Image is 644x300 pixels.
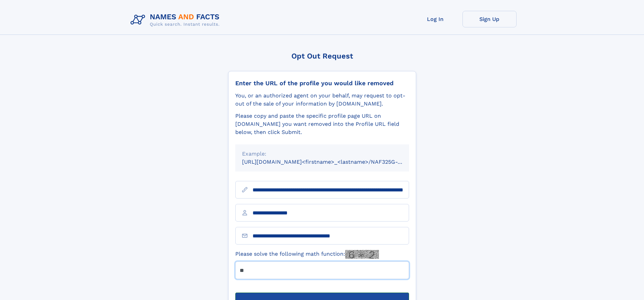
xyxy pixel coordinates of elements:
[228,52,416,60] div: Opt Out Request
[242,150,402,158] div: Example:
[235,250,379,259] label: Please solve the following math function:
[235,79,409,87] div: Enter the URL of the profile you would like removed
[235,92,409,108] div: You, or an authorized agent on your behalf, may request to opt-out of the sale of your informatio...
[408,11,462,27] a: Log In
[242,159,422,165] small: [URL][DOMAIN_NAME]<firstname>_<lastname>/NAF325G-xxxxxxxx
[235,112,409,136] div: Please copy and paste the specific profile page URL on [DOMAIN_NAME] you want removed into the Pr...
[462,11,517,27] a: Sign Up
[128,11,225,29] img: Logo Names and Facts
